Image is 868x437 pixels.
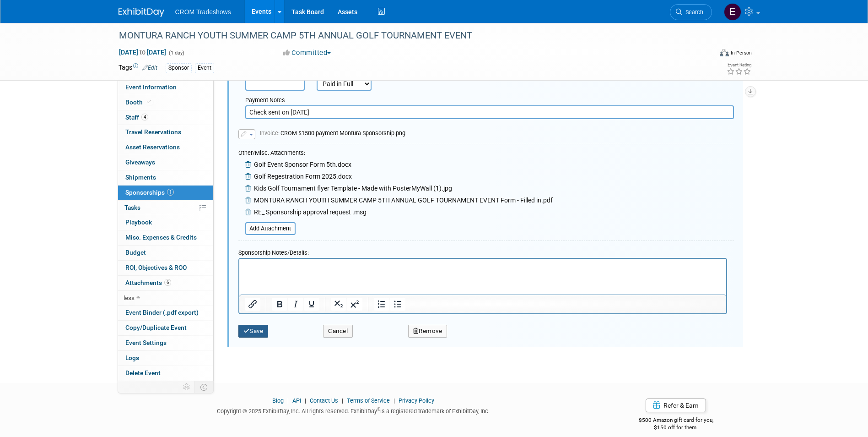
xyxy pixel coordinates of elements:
button: Remove [408,325,447,338]
span: Invoice: [260,130,280,137]
span: Budget [125,249,146,256]
span: MONTURA RANCH YOUTH SUMMER CAMP 5TH ANNUAL GOLF TOURNAMENT EVENT Form - Filled in.pdf [254,197,553,204]
a: Shipments [118,170,213,185]
span: Copy/Duplicate Event [125,324,187,331]
span: CROM Tradeshows [175,8,231,16]
a: Refer & Earn [646,399,706,412]
a: Event Binder (.pdf export) [118,306,213,320]
span: Asset Reservations [125,143,180,151]
span: 1 [167,189,174,196]
span: Golf Regestration Form 2025.docx [254,173,352,180]
span: | [302,397,308,404]
span: | [285,397,291,404]
div: In-Person [730,49,752,56]
div: $150 off for them. [602,424,750,432]
a: Travel Reservations [118,125,213,140]
div: Event Rating [727,63,751,67]
span: Search [682,9,703,16]
button: Committed [280,48,334,58]
span: Travel Reservations [125,128,181,136]
span: Logs [125,354,139,361]
a: Event Information [118,80,213,95]
a: Delete Event [118,366,213,381]
span: 4 [141,114,148,120]
button: Bullet list [390,298,405,311]
span: Staff [125,114,148,121]
a: Giveaways [118,155,213,170]
img: Emily Williams [724,3,741,21]
span: Attachments [125,279,171,286]
span: Golf Event Sponsor Form 5th.docx [254,161,351,168]
a: less [118,291,213,306]
a: Attachments6 [118,276,213,290]
div: Event Format [658,48,752,61]
a: Event Settings [118,336,213,350]
span: Event Information [125,83,177,91]
img: ExhibitDay [119,8,164,17]
img: Format-Inperson.png [720,49,729,56]
span: Shipments [125,174,156,181]
a: Contact Us [310,397,338,404]
button: Subscript [331,298,346,311]
button: Underline [304,298,319,311]
span: ROI, Objectives & ROO [125,264,187,271]
a: Booth [118,95,213,110]
a: Playbook [118,215,213,230]
a: Asset Reservations [118,140,213,155]
a: Misc. Expenses & Credits [118,230,213,245]
a: Tasks [118,201,213,215]
span: | [340,397,345,404]
div: Sponsor [166,63,192,73]
span: Event Settings [125,339,167,346]
span: [DATE] [DATE] [119,48,167,56]
a: Logs [118,351,213,366]
a: Budget [118,246,213,260]
button: Save [238,325,269,338]
span: Kids Golf Tournament flyer Template - Made with PosterMyWall (1).jpg [254,185,452,192]
span: (1 day) [168,50,184,56]
span: Delete Event [125,369,161,377]
button: Bold [272,298,287,311]
span: Giveaways [125,158,155,166]
a: Search [670,4,712,20]
div: Sponsorship Notes/Details: [238,245,727,258]
button: Superscript [347,298,362,311]
span: Event Binder (.pdf export) [125,309,199,316]
span: Misc. Expenses & Credits [125,234,197,241]
span: Playbook [125,218,152,226]
span: 6 [164,279,171,286]
button: Numbered list [374,298,389,311]
span: to [138,49,147,56]
div: Event [195,63,214,73]
td: Personalize Event Tab Strip [179,381,195,393]
a: Sponsorships1 [118,186,213,200]
span: Sponsorships [125,189,174,196]
sup: ® [377,407,380,412]
span: less [124,294,135,301]
span: CROM $1500 payment Montura Sponsorship.png [260,130,405,137]
div: MONTURA RANCH YOUTH SUMMER CAMP 5TH ANNUAL GOLF TOURNAMENT EVENT [116,27,698,44]
span: Tasks [124,204,140,211]
a: Staff4 [118,110,213,125]
div: $500 Amazon gift card for you, [602,410,750,432]
span: Booth [125,98,153,106]
button: Insert/edit link [245,298,260,311]
a: Terms of Service [347,397,390,404]
a: ROI, Objectives & ROO [118,261,213,275]
td: Tags [119,63,157,73]
a: Copy/Duplicate Event [118,321,213,335]
button: Italic [288,298,303,311]
a: Edit [142,65,157,71]
div: Copyright © 2025 ExhibitDay, Inc. All rights reserved. ExhibitDay is a registered trademark of Ex... [119,405,589,415]
span: | [391,397,397,404]
a: Blog [272,397,284,404]
div: Other/Misc. Attachments: [238,149,553,159]
td: Toggle Event Tabs [194,381,213,393]
div: Payment Notes [245,96,734,105]
span: RE_ Sponsorship approval request .msg [254,208,367,216]
a: API [292,397,301,404]
a: Privacy Policy [399,397,434,404]
iframe: Rich Text Area [239,259,726,295]
button: Cancel [323,325,353,338]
